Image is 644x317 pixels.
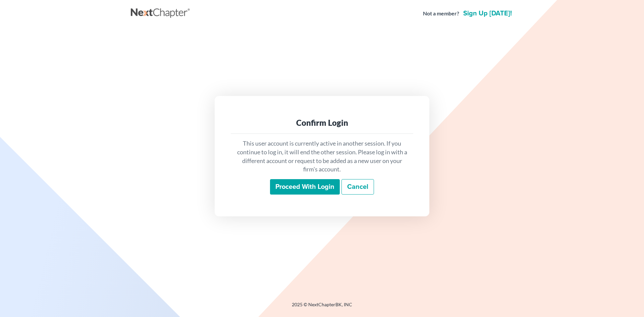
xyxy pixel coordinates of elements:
p: This user account is currently active in another session. If you continue to log in, it will end ... [236,139,408,174]
strong: Not a member? [423,10,459,17]
div: 2025 © NextChapterBK, INC [131,301,513,313]
a: Cancel [341,179,374,195]
div: Confirm Login [236,117,408,128]
input: Proceed with login [270,179,340,195]
a: Sign up [DATE]! [462,10,513,17]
